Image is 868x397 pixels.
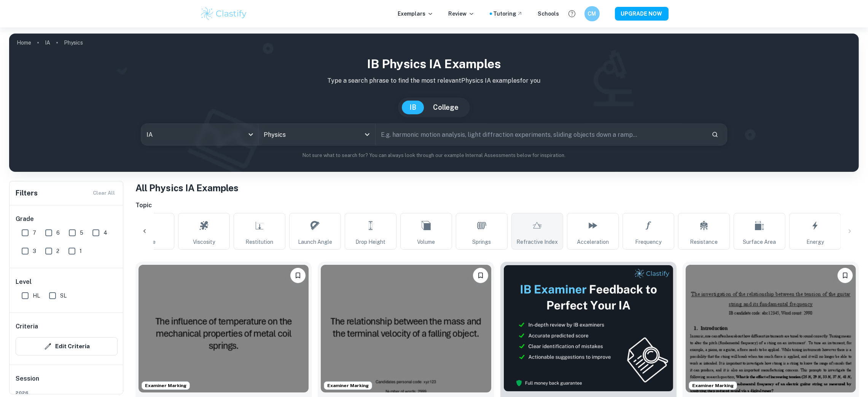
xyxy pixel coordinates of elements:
[449,10,475,18] p: Review
[141,124,258,145] div: IA
[743,238,776,246] span: Surface Area
[402,101,424,114] button: IB
[200,6,248,21] img: Clastify logo
[417,238,435,246] span: Volume
[356,238,386,246] span: Drop Height
[16,188,38,199] h6: Filters
[33,229,36,237] span: 7
[9,34,859,172] img: profile cover
[80,247,82,255] span: 1
[142,382,190,389] span: Examiner Marking
[33,291,40,300] span: HL
[16,337,118,355] button: Edit Criteria
[16,277,118,287] h6: Level
[15,76,853,85] p: Type a search phrase to find the most relevant Physics IA examples for you
[246,238,274,246] span: Restitution
[565,7,578,20] button: Help and Feedback
[689,382,737,389] span: Examiner Marking
[290,268,306,283] button: Bookmark
[16,374,118,389] h6: Session
[15,152,853,159] p: Not sure what to search for? You can always look through our example Internal Assessments below f...
[80,229,83,237] span: 5
[298,238,332,246] span: Launch Angle
[425,101,466,114] button: College
[135,181,859,195] h1: All Physics IA Examples
[615,7,669,21] button: UPGRADE NOW
[45,37,50,48] a: IA
[135,201,859,210] h6: Topic
[139,265,309,392] img: Physics IA example thumbnail: How does a steel spring’s temperature (2
[104,229,107,237] span: 4
[473,238,491,246] span: Springs
[60,291,67,300] span: SL
[686,265,856,392] img: Physics IA example thumbnail: What is the effect of increasing tension
[16,322,38,331] h6: Criteria
[538,10,559,18] a: Schools
[806,238,824,246] span: Energy
[398,10,433,18] p: Exemplars
[33,247,36,255] span: 3
[503,265,674,392] img: Thumbnail
[17,37,31,48] a: Home
[376,124,706,145] input: E.g. harmonic motion analysis, light diffraction experiments, sliding objects down a ramp...
[494,10,523,18] a: Tutoring
[362,129,373,140] button: Open
[588,10,596,18] h6: CM
[709,128,721,141] button: Search
[16,215,118,224] h6: Grade
[15,55,853,73] h1: IB Physics IA examples
[690,238,718,246] span: Resistance
[585,6,600,21] button: CM
[635,238,662,246] span: Frequency
[324,382,372,389] span: Examiner Marking
[16,389,118,396] span: 2026
[56,229,60,237] span: 6
[56,247,59,255] span: 2
[838,268,853,283] button: Bookmark
[517,238,558,246] span: Refractive Index
[473,268,488,283] button: Bookmark
[577,238,609,246] span: Acceleration
[321,265,491,392] img: Physics IA example thumbnail: How does the mass of a marble (0.0050, 0
[64,38,83,47] p: Physics
[193,238,215,246] span: Viscosity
